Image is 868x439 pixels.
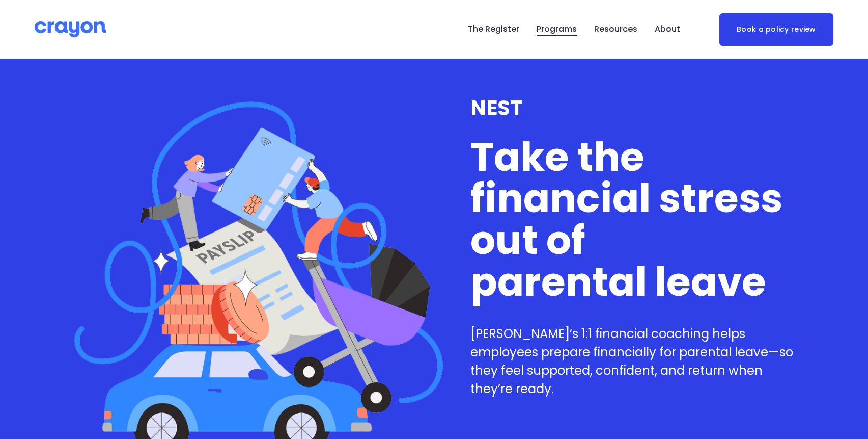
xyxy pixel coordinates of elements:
[594,22,637,37] span: Resources
[470,325,800,399] p: [PERSON_NAME]’s 1:1 financial coaching helps employees prepare financially for parental leave—so ...
[470,96,800,120] h3: NEST
[470,137,800,303] h1: Take the financial stress out of parental leave
[719,13,833,46] a: Book a policy review
[537,22,577,37] span: Programs
[594,21,637,38] a: folder dropdown
[655,21,680,38] a: folder dropdown
[655,22,680,37] span: About
[537,21,577,38] a: folder dropdown
[35,20,106,38] img: Crayon
[468,21,519,38] a: The Register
